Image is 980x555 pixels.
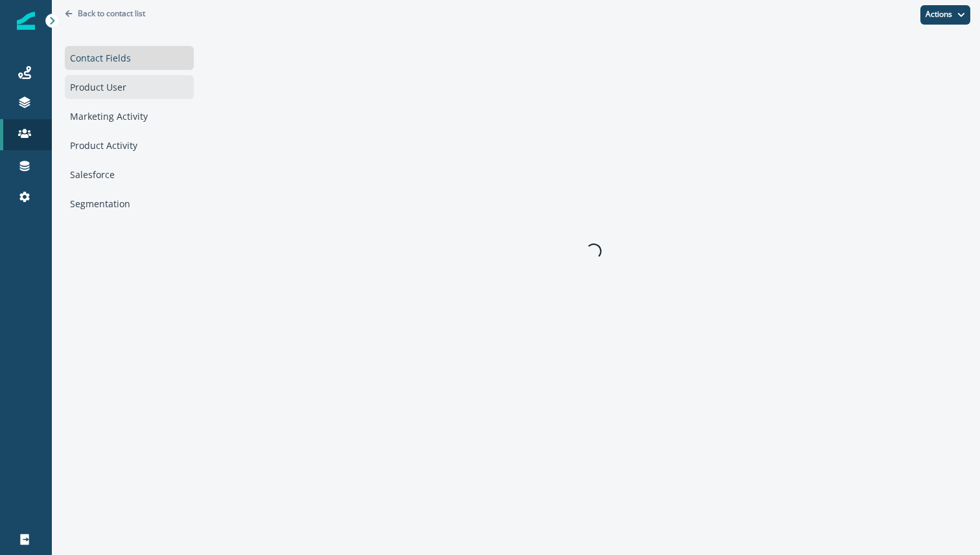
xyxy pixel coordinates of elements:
div: Product Activity [65,133,194,157]
div: Marketing Activity [65,104,194,128]
p: Back to contact list [78,8,145,19]
div: Salesforce [65,163,194,187]
div: Product User [65,75,194,99]
button: Go back [65,8,145,19]
button: Actions [920,5,970,25]
img: Inflection [17,12,35,30]
div: Segmentation [65,192,194,216]
div: Contact Fields [65,46,194,70]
